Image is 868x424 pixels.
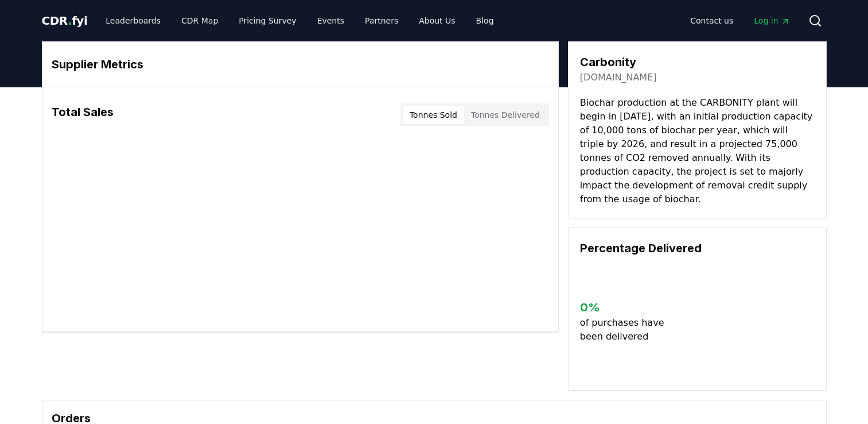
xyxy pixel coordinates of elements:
[356,10,407,31] a: Partners
[464,106,547,124] button: Tonnes Delivered
[403,106,464,124] button: Tonnes Sold
[172,10,227,31] a: CDR Map
[96,10,170,31] a: Leaderboards
[52,103,114,126] h3: Total Sales
[580,53,657,71] h3: Carbonity
[96,10,503,31] nav: Main
[68,14,72,28] span: .
[42,14,88,28] span: CDR fyi
[681,10,742,31] a: Contact us
[745,10,799,31] a: Log in
[580,316,674,344] p: of purchases have been delivered
[42,13,88,29] a: CDR.fyi
[229,10,305,31] a: Pricing Survey
[52,56,549,73] h3: Supplier Metrics
[580,71,657,84] a: [DOMAIN_NAME]
[681,10,799,31] nav: Main
[580,299,674,316] h3: 0 %
[580,240,815,257] h3: Percentage Delivered
[308,10,353,31] a: Events
[580,96,815,206] p: Biochar production at the CARBONITY plant will begin in [DATE], with an initial production capaci...
[467,10,503,31] a: Blog
[410,10,464,31] a: About Us
[754,15,789,26] span: Log in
